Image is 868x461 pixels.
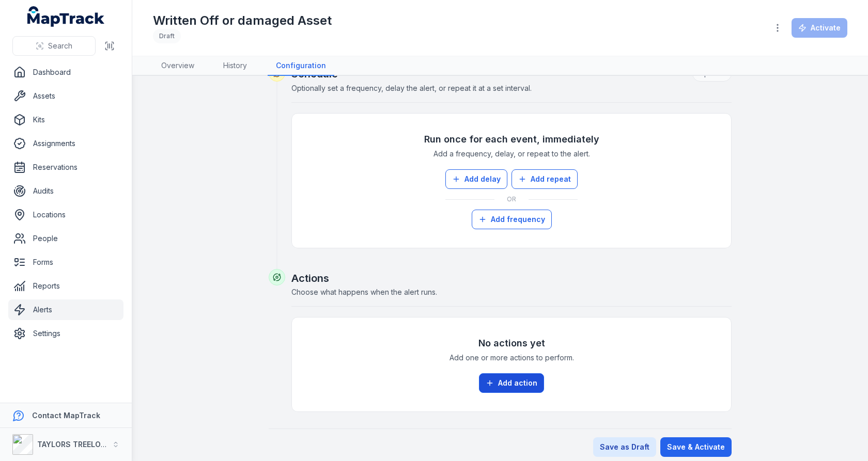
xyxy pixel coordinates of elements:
button: Add delay [445,169,507,189]
a: Alerts [8,299,123,320]
a: People [8,228,123,249]
a: Dashboard [8,62,123,83]
h3: No actions yet [478,336,545,351]
strong: Contact MapTrack [32,411,100,420]
div: Or [445,189,578,210]
a: Locations [8,204,123,225]
button: Save & Activate [660,437,732,457]
span: Optionally set a frequency, delay the alert, or repeat it at a set interval. [291,84,532,92]
a: Reservations [8,157,123,178]
a: Forms [8,252,123,273]
button: Save as Draft [593,437,656,457]
h3: Run once for each event, immediately [424,132,599,147]
a: Reports [8,276,123,296]
button: Add repeat [512,169,578,189]
a: Settings [8,323,123,344]
span: Add one or more actions to perform. [450,353,574,363]
button: Add frequency [472,210,552,229]
a: Audits [8,181,123,201]
button: Add action [479,373,544,393]
a: History [215,56,255,76]
a: Overview [153,56,203,76]
a: Assignments [8,133,123,154]
span: Search [48,41,72,51]
div: Draft [153,29,181,43]
strong: TAYLORS TREELOPPING [37,440,123,449]
a: MapTrack [27,6,105,27]
span: Add a frequency, delay, or repeat to the alert. [433,149,590,159]
button: Search [12,36,96,56]
a: Assets [8,86,123,106]
span: Choose what happens when the alert runs. [291,288,437,296]
h1: Written Off or damaged Asset [153,12,332,29]
h2: Actions [291,271,732,285]
a: Configuration [268,56,334,76]
a: Kits [8,109,123,130]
